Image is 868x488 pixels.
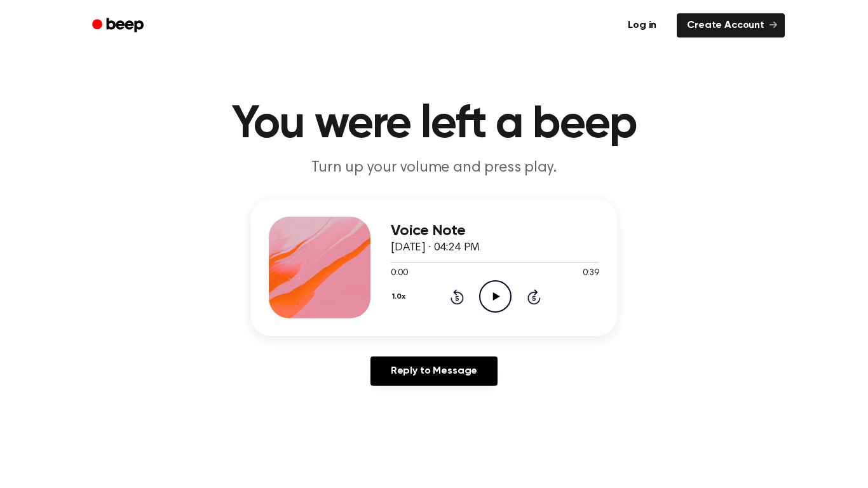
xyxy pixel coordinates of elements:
[109,102,759,147] h1: You were left a beep
[391,286,410,308] button: 1.0x
[391,222,599,240] h3: Voice Note
[677,13,785,37] a: Create Account
[583,267,599,280] span: 0:39
[370,356,498,386] a: Reply to Message
[83,13,155,38] a: Beep
[391,242,480,254] span: [DATE] · 04:24 PM
[391,267,407,280] span: 0:00
[615,11,669,40] a: Log in
[190,158,678,179] p: Turn up your volume and press play.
